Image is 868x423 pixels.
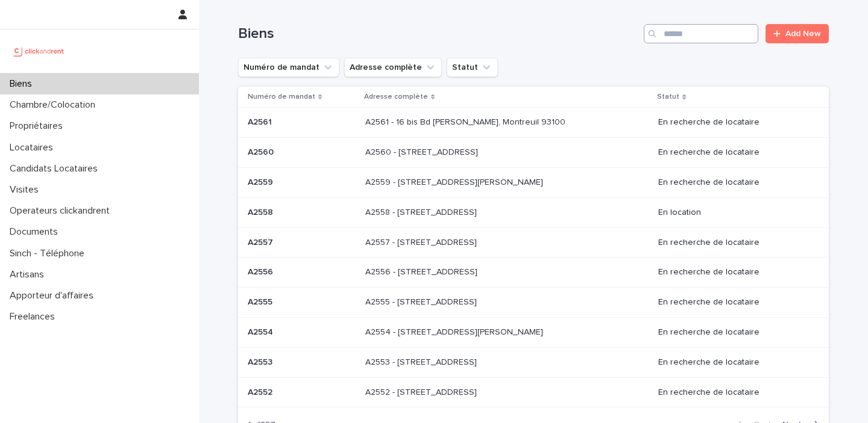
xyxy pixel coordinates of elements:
[5,269,54,280] p: Artisans
[658,297,810,307] p: En recherche de locataire
[658,238,810,248] p: En recherche de locataire
[785,29,821,38] span: Add New
[248,175,275,188] p: A2559
[365,145,480,158] p: A2560 - [STREET_ADDRESS]
[5,184,48,196] p: Visites
[248,205,275,218] p: A2558
[238,347,829,377] tr: A2553A2553 A2553 - [STREET_ADDRESS]A2553 - [STREET_ADDRESS] En recherche de locataire
[238,227,829,258] tr: A2557A2557 A2557 - [STREET_ADDRESS]A2557 - [STREET_ADDRESS] En recherche de locataire
[365,325,546,338] p: A2554 - [STREET_ADDRESS][PERSON_NAME]
[447,58,498,77] button: Statut
[365,385,479,398] p: A2552 - [STREET_ADDRESS]
[5,142,63,153] p: Locataires
[238,25,639,43] h1: Biens
[5,290,103,301] p: Apporteur d'affaires
[658,147,810,158] p: En recherche de locataire
[658,357,810,368] p: En recherche de locataire
[248,265,275,277] p: A2556
[5,226,68,238] p: Documents
[657,90,679,103] p: Statut
[365,265,480,277] p: A2556 - [STREET_ADDRESS]
[5,120,72,132] p: Propriétaires
[5,205,119,217] p: Operateurs clickandrent
[658,327,810,338] p: En recherche de locataire
[238,377,829,407] tr: A2552A2552 A2552 - [STREET_ADDRESS]A2552 - [STREET_ADDRESS] En recherche de locataire
[248,90,315,103] p: Numéro de mandat
[248,295,275,307] p: A2555
[365,295,479,307] p: A2555 - [STREET_ADDRESS]
[5,248,94,259] p: Sinch - Téléphone
[5,78,42,90] p: Biens
[5,311,64,323] p: Freelances
[248,385,275,398] p: A2552
[658,208,810,218] p: En location
[248,235,275,248] p: A2557
[365,355,479,368] p: A2553 - [STREET_ADDRESS]
[766,24,829,43] a: Add New
[365,235,479,248] p: A2557 - [STREET_ADDRESS]
[238,317,829,347] tr: A2554A2554 A2554 - [STREET_ADDRESS][PERSON_NAME]A2554 - [STREET_ADDRESS][PERSON_NAME] En recherch...
[238,108,829,138] tr: A2561A2561 A2561 - 16 bis Bd [PERSON_NAME], Montreuil 93100A2561 - 16 bis Bd [PERSON_NAME], Montr...
[658,117,810,128] p: En recherche de locataire
[238,58,339,77] button: Numéro de mandat
[238,197,829,227] tr: A2558A2558 A2558 - [STREET_ADDRESS]A2558 - [STREET_ADDRESS] En location
[658,267,810,277] p: En recherche de locataire
[248,325,275,338] p: A2554
[365,205,479,218] p: A2558 - [STREET_ADDRESS]
[238,167,829,197] tr: A2559A2559 A2559 - [STREET_ADDRESS][PERSON_NAME]A2559 - [STREET_ADDRESS][PERSON_NAME] En recherch...
[344,58,442,77] button: Adresse complète
[5,163,107,174] p: Candidats Locataires
[365,115,568,128] p: A2561 - 16 bis Bd [PERSON_NAME], Montreuil 93100
[238,288,829,318] tr: A2555A2555 A2555 - [STREET_ADDRESS]A2555 - [STREET_ADDRESS] En recherche de locataire
[238,138,829,168] tr: A2560A2560 A2560 - [STREET_ADDRESS]A2560 - [STREET_ADDRESS] En recherche de locataire
[658,387,810,398] p: En recherche de locataire
[248,115,274,128] p: A2561
[365,175,546,188] p: A2559 - [STREET_ADDRESS][PERSON_NAME]
[364,90,428,103] p: Adresse complète
[238,258,829,288] tr: A2556A2556 A2556 - [STREET_ADDRESS]A2556 - [STREET_ADDRESS] En recherche de locataire
[10,39,68,63] img: UCB0brd3T0yccxBKYDjQ
[5,99,105,111] p: Chambre/Colocation
[658,178,810,188] p: En recherche de locataire
[248,145,276,158] p: A2560
[248,355,275,368] p: A2553
[644,24,758,43] input: Search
